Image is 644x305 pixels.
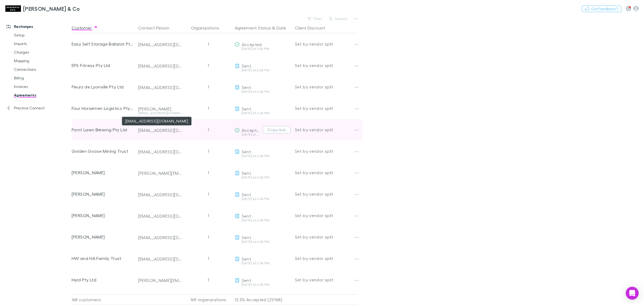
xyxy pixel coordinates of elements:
[235,262,291,265] div: [DATE] at 2:24 PM
[305,16,325,22] button: Filter
[184,33,233,55] div: 1
[72,98,134,119] div: Four Horsemen Logistics Pty Ltd
[191,23,226,33] button: Organizations
[242,149,251,154] span: Sent
[235,47,291,50] div: [DATE] at 7:02 PM
[9,65,76,74] a: Connections
[242,128,262,133] span: Accepted
[184,205,233,226] div: 1
[184,294,233,305] div: 169 organizations
[242,85,251,90] span: Sent
[242,106,251,111] span: Sent
[72,33,134,55] div: Easy Self Storage Ballarat Pty Ltd
[1,22,76,31] a: Recharges
[582,6,621,12] button: Got Feedback?
[23,5,80,12] h3: [PERSON_NAME] & Co
[235,283,291,286] div: [DATE] at 2:24 PM
[295,76,357,98] div: Set by vendor split
[72,226,134,248] div: [PERSON_NAME]
[235,111,291,115] div: [DATE] at 2:24 PM
[295,55,357,76] div: Set by vendor split
[184,248,233,269] div: 1
[235,176,291,179] div: [DATE] at 2:24 PM
[138,42,182,47] div: [EMAIL_ADDRESS][DOMAIN_NAME]
[263,126,291,133] button: Copy link
[326,16,351,22] button: Search
[138,235,182,240] div: [EMAIL_ADDRESS][DOMAIN_NAME]
[235,295,291,305] p: 12.5% Accepted (21/168)
[138,85,182,90] div: [EMAIL_ADDRESS][DOMAIN_NAME]
[242,256,251,261] span: Sent
[72,294,136,305] div: 168 customers
[242,170,251,176] span: Sent
[235,197,291,200] div: [DATE] at 2:24 PM
[184,119,233,140] div: 1
[235,240,291,243] div: [DATE] at 2:24 PM
[5,5,21,12] img: Shaddock & Co's Logo
[242,278,251,283] span: Sent
[138,149,182,154] div: [EMAIL_ADDRESS][DOMAIN_NAME]
[184,226,233,248] div: 1
[235,219,291,222] div: [DATE] at 2:24 PM
[9,48,76,57] a: Charges
[626,287,639,300] div: Open Intercom Messenger
[184,55,233,76] div: 1
[184,140,233,162] div: 1
[9,57,76,65] a: Mapping
[295,98,357,119] div: Set by vendor split
[184,183,233,205] div: 1
[295,269,357,291] div: Set by vendor split
[72,23,98,33] button: Customer
[295,183,357,205] div: Set by vendor split
[295,226,357,248] div: Set by vendor split
[235,90,291,93] div: [DATE] at 2:24 PM
[295,140,357,162] div: Set by vendor split
[242,235,251,240] span: Sent
[184,269,233,291] div: 1
[138,128,182,133] div: [EMAIL_ADDRESS][DOMAIN_NAME]
[72,183,134,205] div: [PERSON_NAME]
[242,213,251,218] span: Sent
[295,33,357,55] div: Set by vendor split
[9,74,76,82] a: Billing
[9,39,76,48] a: Imports
[295,248,357,269] div: Set by vendor split
[242,192,251,197] span: Sent
[235,23,291,33] div: &
[184,76,233,98] div: 1
[295,23,332,33] button: Client Discount
[295,162,357,183] div: Set by vendor split
[138,106,182,111] div: [PERSON_NAME]
[72,269,134,291] div: Hyrd Pty Ltd
[72,140,134,162] div: Golden Goose Mining Trust
[138,111,182,115] div: [EMAIL_ADDRESS][DOMAIN_NAME]
[2,2,83,15] a: [PERSON_NAME] & Co
[1,104,76,112] a: Practice Connect
[138,256,182,262] div: [EMAIL_ADDRESS][DOMAIN_NAME]
[72,76,134,98] div: Fleurs de Lyonville Pty Ltd
[276,23,286,33] button: Date
[138,278,182,283] div: [PERSON_NAME][EMAIL_ADDRESS][DOMAIN_NAME]
[72,55,134,76] div: EPS Fitness Pty Ltd
[138,170,182,176] div: [PERSON_NAME][EMAIL_ADDRESS][DOMAIN_NAME]
[184,98,233,119] div: 1
[235,69,291,72] div: [DATE] at 2:24 PM
[235,154,291,158] div: [DATE] at 2:24 PM
[184,162,233,183] div: 1
[72,119,134,140] div: Front Lawn Brewing Pty Ltd
[9,31,76,39] a: Setup
[138,23,176,33] button: Contact Person
[235,23,271,33] button: Agreement Status
[9,91,76,99] a: Agreements
[295,119,357,140] div: Set by vendor split
[235,133,261,136] div: [DATE] at 6:13 AM
[72,248,134,269] div: HW and HA Family Trust
[138,213,182,219] div: [EMAIL_ADDRESS][DOMAIN_NAME]
[295,205,357,226] div: Set by vendor split
[138,63,182,69] div: [EMAIL_ADDRESS][DOMAIN_NAME]
[72,205,134,226] div: [PERSON_NAME]
[9,82,76,91] a: Invoices
[72,162,134,183] div: [PERSON_NAME]
[242,42,262,47] span: Accepted
[242,63,251,68] span: Sent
